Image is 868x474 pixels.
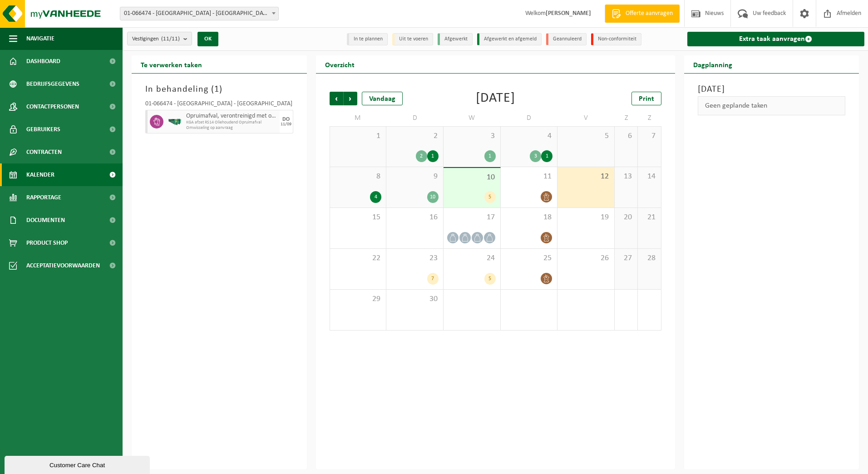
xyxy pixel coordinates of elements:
span: Kalender [26,163,54,186]
h2: Overzicht [316,55,364,73]
count: (11/11) [161,36,180,42]
span: 12 [562,172,610,182]
li: Afgewerkt en afgemeld [477,33,542,45]
div: 1 [484,150,496,162]
a: Offerte aanvragen [605,5,680,23]
li: In te plannen [347,33,388,45]
span: Print [639,95,654,103]
div: 3 [530,150,541,162]
td: D [386,110,444,126]
div: Vandaag [362,92,403,105]
span: 27 [619,253,633,263]
div: 01-066474 - [GEOGRAPHIC_DATA] - [GEOGRAPHIC_DATA] [145,101,293,110]
span: Offerte aanvragen [623,9,675,18]
span: 21 [642,212,656,222]
div: Geen geplande taken [698,96,846,115]
span: 10 [448,173,496,183]
span: 19 [562,212,610,222]
span: Product Shop [26,232,68,254]
span: Contactpersonen [26,95,79,118]
div: 10 [427,191,439,203]
span: 22 [335,253,382,263]
div: 1 [541,150,552,162]
td: M [330,110,387,126]
td: Z [615,110,638,126]
li: Uit te voeren [392,33,433,45]
span: Vestigingen [132,32,180,46]
span: 4 [505,131,553,141]
td: D [501,110,558,126]
span: 14 [642,172,656,182]
span: 8 [335,172,382,182]
span: Rapportage [26,186,61,209]
div: 2 [416,150,427,162]
span: 18 [505,212,553,222]
span: Acceptatievoorwaarden [26,254,100,277]
button: Vestigingen(11/11) [127,32,192,45]
span: 17 [448,212,496,222]
span: 29 [335,294,382,304]
a: Print [631,92,661,105]
span: Contracten [26,141,62,163]
span: KGA afzet RS14 Oliehoudend Opruimafval [186,120,277,125]
span: 1 [214,85,219,94]
span: Opruimafval, verontreinigd met olie [186,113,277,120]
td: Z [638,110,661,126]
h3: [DATE] [698,83,846,96]
li: Geannuleerd [546,33,587,45]
strong: [PERSON_NAME] [546,10,591,17]
span: 11 [505,172,553,182]
span: Gebruikers [26,118,60,141]
span: 13 [619,172,633,182]
div: 5 [484,273,496,285]
span: 2 [391,131,439,141]
span: 20 [619,212,633,222]
span: Vorige [330,92,343,105]
div: DO [282,117,290,122]
span: 23 [391,253,439,263]
span: 25 [505,253,553,263]
div: [DATE] [476,92,515,105]
span: 30 [391,294,439,304]
span: 3 [448,131,496,141]
h3: In behandeling ( ) [145,83,293,96]
span: Dashboard [26,50,60,73]
span: 15 [335,212,382,222]
div: 4 [370,191,381,203]
div: 7 [427,273,439,285]
span: 9 [391,172,439,182]
span: 6 [619,131,633,141]
iframe: chat widget [5,454,152,474]
div: 11/09 [281,122,291,127]
span: 01-066474 - STORA ENSO LANGERBRUGGE - GENT [120,7,278,20]
span: Bedrijfsgegevens [26,73,79,95]
h2: Dagplanning [684,55,741,73]
a: Extra taak aanvragen [687,32,865,46]
span: Volgende [344,92,357,105]
li: Afgewerkt [438,33,473,45]
span: 01-066474 - STORA ENSO LANGERBRUGGE - GENT [120,7,279,20]
span: 1 [335,131,382,141]
span: 24 [448,253,496,263]
button: OK [197,32,218,46]
span: 7 [642,131,656,141]
td: V [557,110,615,126]
div: 1 [427,150,439,162]
span: 5 [562,131,610,141]
span: Omwisseling op aanvraag [186,125,277,131]
span: 16 [391,212,439,222]
span: 26 [562,253,610,263]
li: Non-conformiteit [591,33,641,45]
h2: Te verwerken taken [132,55,211,73]
span: 28 [642,253,656,263]
span: Documenten [26,209,65,232]
div: 5 [484,191,496,203]
img: HK-RS-14-GN-00 [168,118,182,125]
td: W [444,110,501,126]
span: Navigatie [26,27,54,50]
